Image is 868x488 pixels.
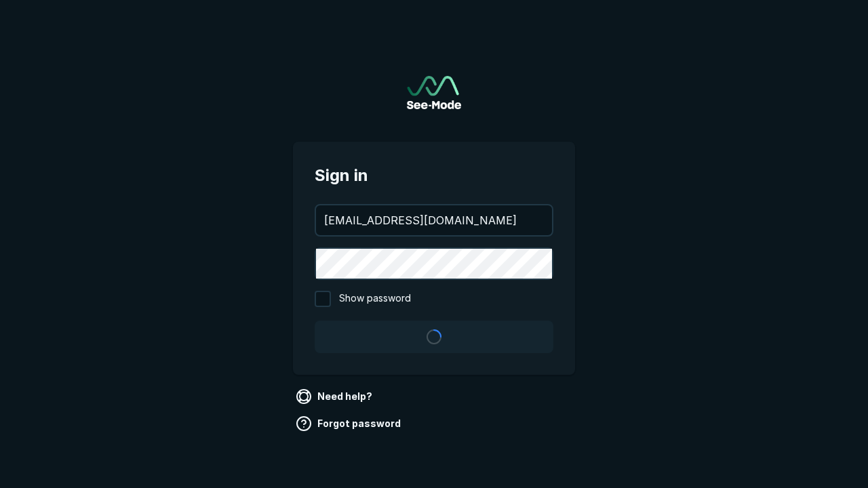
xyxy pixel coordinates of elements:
img: See-Mode Logo [407,76,461,109]
span: Show password [339,291,411,307]
a: Need help? [293,386,378,407]
input: your@email.com [316,205,552,235]
a: Go to sign in [407,76,461,109]
a: Forgot password [293,413,406,434]
span: Sign in [315,163,553,188]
